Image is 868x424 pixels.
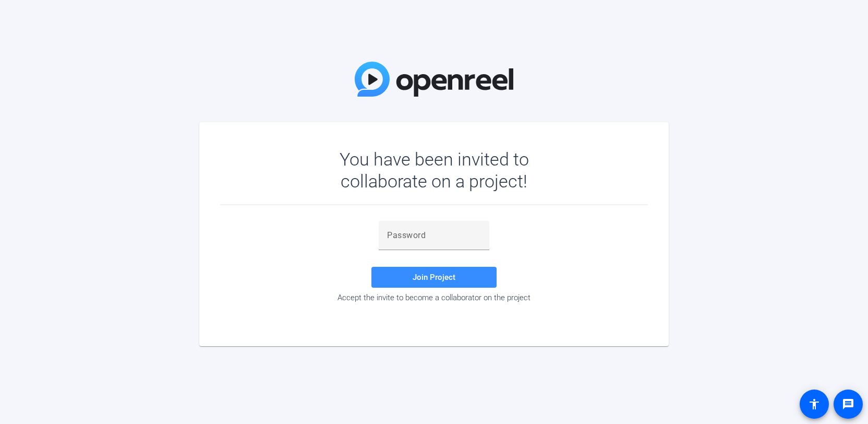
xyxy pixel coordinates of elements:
[413,273,455,282] span: Join Project
[808,398,821,410] mat-icon: accessibility
[309,148,559,192] div: You have been invited to collaborate on a project!
[355,62,513,97] img: OpenReel Logo
[387,229,481,242] input: Password
[842,398,854,410] mat-icon: message
[220,293,648,302] div: Accept the invite to become a collaborator on the project
[371,267,497,288] button: Join Project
